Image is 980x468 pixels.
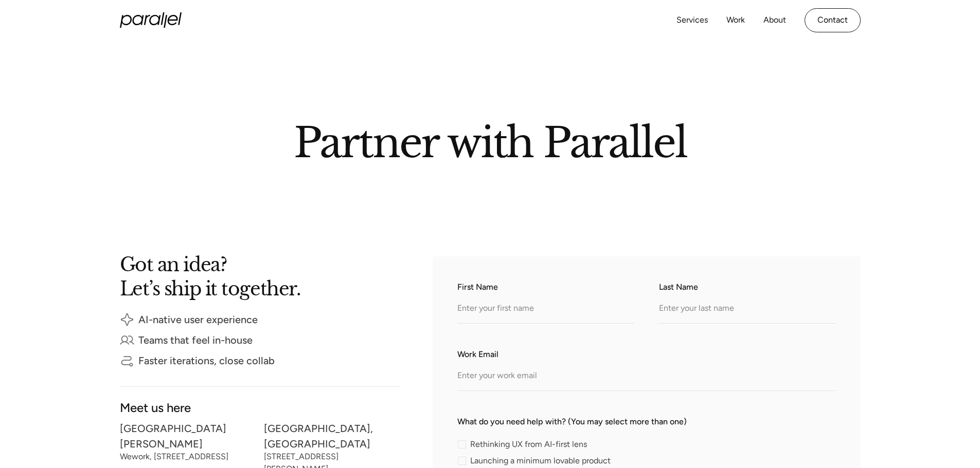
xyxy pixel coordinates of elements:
[138,336,253,344] div: Teams that feel in-house
[120,256,387,296] h2: Got an idea? Let’s ship it together.
[659,295,836,324] input: Enter your last name
[120,454,256,460] div: Wework, [STREET_ADDRESS]
[138,316,258,323] div: AI-native user experience
[120,425,256,447] div: [GEOGRAPHIC_DATA][PERSON_NAME]
[470,441,587,447] span: Rethinking UX from AI-first lens
[470,458,611,464] span: Launching a minimum lovable product
[120,12,182,28] a: home
[457,416,836,428] label: What do you need help with? (You may select more than one)
[264,425,400,447] div: [GEOGRAPHIC_DATA], [GEOGRAPHIC_DATA]
[197,123,783,158] h2: Partner with Parallel
[457,348,836,361] label: Work Email
[457,281,634,293] label: First Name
[457,363,836,391] input: Enter your work email
[659,281,836,293] label: Last Name
[726,13,745,28] a: Work
[676,13,708,28] a: Services
[120,403,400,412] div: Meet us here
[763,13,786,28] a: About
[457,295,634,324] input: Enter your first name
[805,8,861,32] a: Contact
[138,357,275,364] div: Faster iterations, close collab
